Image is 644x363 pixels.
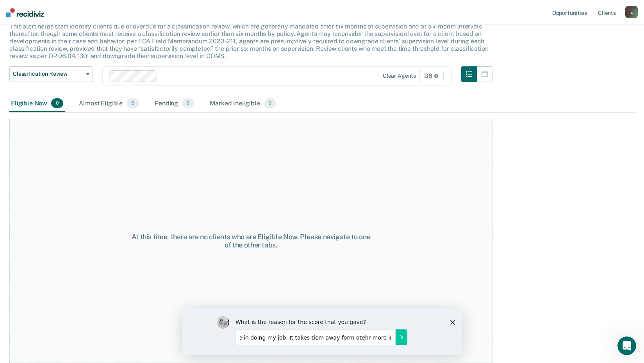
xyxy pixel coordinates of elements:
p: This alert helps staff identify clients due or overdue for a classification review, which are gen... [9,23,488,60]
span: Classification Review [13,71,83,77]
div: Almost Eligible5 [77,95,141,112]
iframe: Survey by Kim from Recidiviz [182,308,462,355]
img: Recidiviz [6,8,44,17]
button: Classification Review [9,66,93,82]
span: 5 [127,98,139,109]
span: 0 [182,98,194,109]
div: Eligible Now0 [9,95,65,112]
div: Marked Ineligible0 [208,95,278,112]
div: At this time, there are no clients who are Eligible Now. Please navigate to one of the other tabs. [130,233,371,249]
button: E [625,6,638,18]
div: Pending0 [153,95,196,112]
span: D6 [419,70,444,82]
span: 0 [264,98,276,109]
iframe: Intercom live chat [617,336,636,355]
span: 0 [51,98,63,109]
div: Clear agents [383,73,416,79]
